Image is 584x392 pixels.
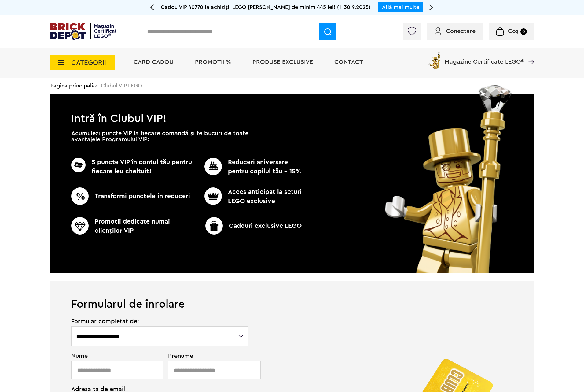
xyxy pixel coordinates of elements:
img: CC_BD_Green_chek_mark [204,158,222,175]
div: > Clubul VIP LEGO [50,78,534,94]
h1: Formularul de înrolare [50,281,534,310]
img: CC_BD_Green_chek_mark [71,158,86,172]
p: Acces anticipat la seturi LEGO exclusive [194,187,304,206]
span: CATEGORII [71,59,106,66]
span: Formular completat de: [71,318,249,324]
img: CC_BD_Green_chek_mark [205,217,223,235]
p: Cadouri exclusive LEGO [192,217,315,235]
a: PROMOȚII % [195,59,231,65]
a: Află mai multe [382,4,419,10]
img: CC_BD_Green_chek_mark [71,187,89,205]
a: Conectare [435,28,476,34]
p: 5 puncte VIP în contul tău pentru fiecare leu cheltuit! [71,158,194,176]
h1: Intră în Clubul VIP! [50,94,534,122]
a: Pagina principală [50,83,95,88]
a: Magazine Certificate LEGO® [524,51,534,57]
p: Acumulezi puncte VIP la fiecare comandă și te bucuri de toate avantajele Programului VIP: [71,130,248,142]
img: CC_BD_Green_chek_mark [204,187,222,205]
p: Promoţii dedicate numai clienţilor VIP [71,217,194,235]
span: Magazine Certificate LEGO® [445,51,524,65]
img: CC_BD_Green_chek_mark [71,217,89,235]
img: vip_page_image [376,85,521,273]
small: 0 [520,28,527,35]
p: Reduceri aniversare pentru copilul tău - 15% [194,158,304,176]
span: Nume [71,353,160,359]
a: Card Cadou [134,59,174,65]
a: Contact [334,59,363,65]
p: Transformi punctele în reduceri [71,187,194,205]
span: Cadou VIP 40770 la achiziții LEGO [PERSON_NAME] de minim 445 lei! (1-30.9.2025) [161,4,370,10]
span: Conectare [446,28,476,34]
span: Coș [508,28,519,34]
span: Prenume [168,353,249,359]
a: Produse exclusive [252,59,313,65]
